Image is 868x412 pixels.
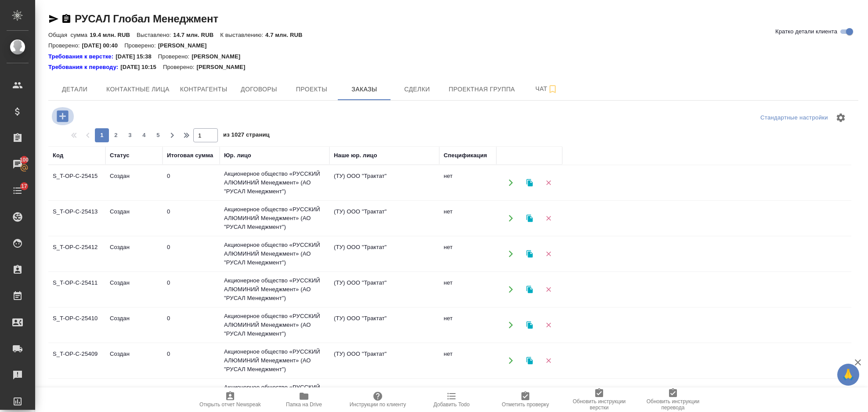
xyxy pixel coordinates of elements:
td: нет [439,274,496,305]
span: Заказы [343,84,385,95]
button: Открыть [502,245,520,263]
td: нет [439,239,496,269]
td: S_T-OP-C-25412 [48,239,105,269]
p: Общая сумма [48,32,90,38]
svg: Подписаться [547,84,558,94]
div: split button [758,111,830,125]
a: Требования к переводу: [48,63,120,72]
span: Проектная группа [448,84,515,95]
td: нет [439,167,496,198]
span: 4 [137,131,151,140]
span: 5 [151,131,165,140]
button: Клонировать [521,210,539,228]
span: Инструкции по клиенту [350,401,406,408]
p: [DATE] 15:38 [116,52,158,61]
span: Контактные лица [106,84,170,95]
p: Проверено: [158,52,192,61]
td: нет [439,345,496,376]
p: Проверено: [48,42,82,49]
td: Акционерное общество «РУССКИЙ АЛЮМИНИЙ Менеджмент» (АО "РУСАЛ Менеджмент") [220,272,329,307]
span: Настроить таблицу [830,107,851,128]
p: 19.4 млн. RUB [90,32,137,38]
span: 17 [16,182,33,191]
button: Клонировать [521,174,539,192]
a: Требования к верстке: [48,52,116,61]
span: Добавить Todo [434,401,470,408]
td: (ТУ) ООО "Трактат" [329,274,439,305]
div: Наше юр. лицо [334,151,377,160]
div: Спецификация [444,151,487,160]
td: 0 [163,239,220,269]
td: S_T-OP-C-25410 [48,310,105,340]
span: Открыть отчет Newspeak [199,401,261,408]
button: Удалить [539,352,557,370]
button: Открыть отчет Newspeak [193,387,267,412]
td: Акционерное общество «РУССКИЙ АЛЮМИНИЙ Менеджмент» (АО "РУСАЛ Менеджмент") [220,201,329,236]
button: Добавить проект [51,107,75,125]
button: 2 [109,128,123,142]
td: нет [439,381,496,412]
td: Создан [105,274,163,305]
button: 3 [123,128,137,142]
p: 14.7 млн. RUB [173,32,220,38]
span: Обновить инструкции верстки [568,398,631,411]
span: Контрагенты [180,84,228,95]
button: Удалить [539,316,557,334]
p: Проверено: [124,42,158,49]
td: 0 [163,167,220,198]
td: Акционерное общество «РУССКИЙ АЛЮМИНИЙ Менеджмент» (АО "РУСАЛ Менеджмент") [220,165,329,200]
td: (ТУ) ООО "Трактат" [329,167,439,198]
p: [PERSON_NAME] [196,63,252,72]
button: Скопировать ссылку [61,14,72,24]
span: Отметить проверку [502,401,549,408]
td: Акционерное общество «РУССКИЙ АЛЮМИНИЙ Менеджмент» (АО "РУСАЛ Менеджмент") [220,236,329,271]
span: Сделки [396,84,438,95]
span: Договоры [238,84,280,95]
button: 4 [137,128,151,142]
td: нет [439,310,496,340]
td: S_T-OP-C-25415 [48,167,105,198]
button: Открыть [502,210,520,228]
p: Проверено: [163,63,197,72]
p: [PERSON_NAME] [192,52,247,61]
td: Создан [105,203,163,234]
button: 5 [151,128,165,142]
td: Акционерное общество «РУССКИЙ АЛЮМИНИЙ Менеджмент» (АО "РУСАЛ Менеджмент") [220,343,329,378]
div: Юр. лицо [224,151,251,160]
button: Добавить Todo [415,387,488,412]
td: (ТУ) ООО "Трактат" [329,203,439,234]
td: 0 [163,381,220,412]
button: Клонировать [521,245,539,263]
a: 100 [2,153,33,175]
td: 0 [163,345,220,376]
p: К выставлению: [220,32,265,38]
td: (ТУ) ООО "Трактат" [329,345,439,376]
button: Отметить проверку [488,387,562,412]
td: 0 [163,274,220,305]
p: [DATE] 00:40 [82,42,125,49]
button: Удалить [539,174,557,192]
td: 0 [163,310,220,340]
td: S_T-OP-C-25411 [48,274,105,305]
button: Удалить [539,281,557,299]
span: Чат [525,83,568,94]
button: Обновить инструкции верстки [562,387,636,412]
td: Создан [105,310,163,340]
td: Акционерное общество «РУССКИЙ АЛЮМИНИЙ Менеджмент» (АО "РУСАЛ Менеджмент") [220,307,329,343]
td: Создан [105,345,163,376]
button: Папка на Drive [267,387,341,412]
div: Код [53,151,63,160]
button: Скопировать ссылку для ЯМессенджера [48,14,59,24]
td: (ТУ) ООО "Трактат" [329,239,439,269]
button: 🙏 [837,364,859,386]
p: [DATE] 10:15 [120,63,163,72]
span: из 1027 страниц [223,130,270,142]
p: Выставлено: [137,32,173,38]
span: 3 [123,131,137,140]
span: Детали [54,84,96,95]
button: Клонировать [521,281,539,299]
button: Открыть [502,316,520,334]
span: Обновить инструкции перевода [641,398,705,411]
button: Удалить [539,245,557,263]
button: Открыть [502,174,520,192]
